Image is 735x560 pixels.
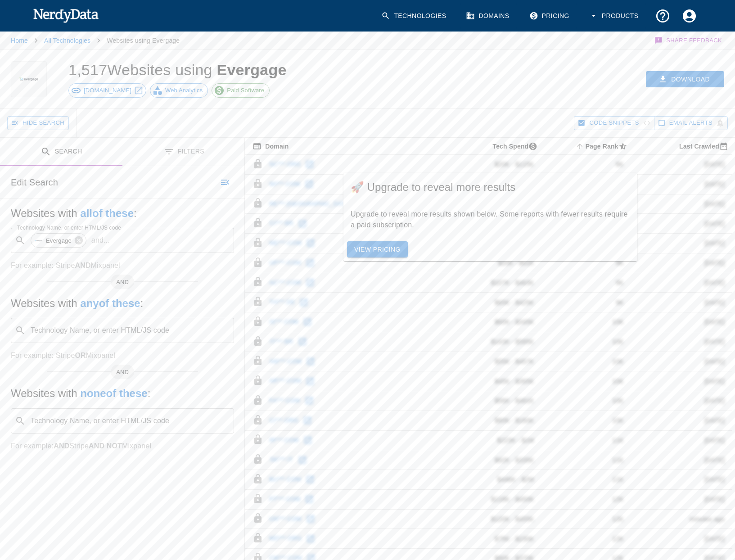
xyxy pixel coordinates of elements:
[80,387,147,399] b: none of these
[68,83,146,98] a: [DOMAIN_NAME]
[351,180,630,194] span: 🚀 Upgrade to reveal more results
[150,83,208,98] a: Web Analytics
[11,260,234,271] p: For example: Stripe Mixpanel
[669,118,712,128] span: Get email alerts with newly found website results. Click to enable.
[646,71,724,88] button: Download
[347,241,408,258] a: View Pricing
[584,3,646,29] button: Products
[574,141,631,152] span: A page popularity ranking based on a domain's backlinks. Smaller numbers signal more popular doma...
[111,368,134,377] span: AND
[676,3,703,29] button: Account Settings
[589,118,639,128] span: Hide Code Snippets
[80,207,134,219] b: all of these
[11,350,234,361] p: For example: Stripe Mixpanel
[222,86,269,95] span: Paid Software
[75,262,90,269] b: AND
[31,233,86,248] div: Evergage
[11,175,58,190] h6: Edit Search
[574,116,654,130] button: Hide Code Snippets
[460,3,516,29] a: Domains
[481,141,541,152] span: The estimated minimum and maximum annual tech spend each webpage has, based on the free, freemium...
[68,61,287,78] h1: 1,517 Websites using
[79,86,136,95] span: [DOMAIN_NAME]
[54,442,69,450] b: AND
[11,386,234,401] h5: Websites with :
[653,32,724,50] button: Share Feedback
[41,235,77,246] span: Evergage
[111,278,134,287] span: AND
[11,206,234,221] h5: Websites with :
[75,352,86,359] b: OR
[7,116,69,130] button: Hide Search
[253,141,289,152] span: The registered domain name (i.e. "nerdydata.com").
[524,3,577,29] a: Pricing
[107,36,180,45] p: Websites using Evergage
[690,496,724,530] iframe: Drift Widget Chat Controller
[44,37,90,44] a: All Technologies
[88,235,113,246] p: and ...
[376,3,453,29] a: Technologies
[11,296,234,311] h5: Websites with :
[216,61,286,78] span: Evergage
[351,209,630,230] p: Upgrade to reveal more results shown below. Some reports with fewer results require a paid subscr...
[17,224,121,231] label: Technology Name, or enter HTML/JS code
[11,37,28,44] a: Home
[122,138,245,166] button: Filters
[649,3,676,29] button: Support and Documentation
[11,441,234,452] p: For example: Stripe Mixpanel
[80,297,140,309] b: any of these
[15,61,43,97] img: Evergage logo
[11,32,180,50] nav: breadcrumb
[33,6,99,24] img: NerdyData.com
[667,141,732,152] span: Most recent date this website was successfully crawled
[654,116,728,130] button: Get email alerts with newly found website results. Click to enable.
[160,86,207,95] span: Web Analytics
[89,442,122,450] b: AND NOT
